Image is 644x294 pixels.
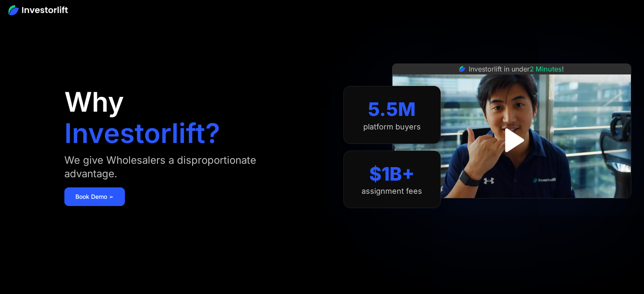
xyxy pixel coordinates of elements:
[64,120,220,147] h1: Investorlift?
[363,122,421,132] div: platform buyers
[530,65,562,73] span: 2 Minutes
[362,187,422,196] div: assignment fees
[448,203,575,213] iframe: Customer reviews powered by Trustpilot
[64,187,125,206] a: Book Demo ➢
[368,98,416,121] div: 5.5M
[493,121,531,159] a: open lightbox
[369,163,415,185] div: $1B+
[469,64,564,74] div: Investorlift in under !
[64,154,297,181] div: We give Wholesalers a disproportionate advantage.
[64,88,124,115] h1: Why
